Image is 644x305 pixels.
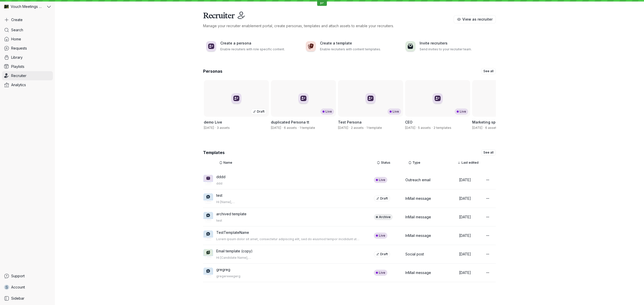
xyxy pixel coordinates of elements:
div: Vouch Meetings Demo [2,2,46,11]
div: Live [374,177,387,183]
a: See all [481,68,496,74]
button: Last edited [455,160,481,166]
span: demo Live [204,120,222,124]
span: 5 assets [418,126,431,130]
p: Outreach email [405,177,431,182]
span: Home [11,37,21,42]
p: InMail message [405,270,431,275]
a: Email template (copy)Hi [Candidate Name],DraftSocial post[DATE]More actions [203,245,496,264]
span: See all [483,150,494,155]
a: Support [2,271,53,281]
p: ddd [216,181,361,186]
span: [DATE] [472,126,482,130]
div: Archive [374,214,393,220]
img: Vouch Meetings Demo avatar [4,4,9,9]
button: More actions [484,269,492,277]
span: [DATE] [204,126,214,130]
a: Analytics [2,80,53,89]
span: 1 template [366,126,382,130]
p: Enable recruiters with content templates. [320,47,393,52]
div: Live [374,270,387,276]
a: dddddddLiveOutreach email[DATE]More actions [203,171,496,189]
div: Live [455,109,468,115]
a: Playlists [2,62,53,71]
p: gregreg [216,267,361,272]
p: Social post [405,252,424,257]
p: [DATE] [459,177,471,182]
span: S [5,285,8,290]
button: More actions [484,213,492,221]
span: 6 assets [284,126,297,130]
p: [DATE] [459,196,471,201]
button: More actions [484,232,492,240]
a: archived templatetestArchiveInMail message[DATE]More actions [203,208,496,226]
p: [DATE] [459,270,471,275]
span: Create [11,17,23,22]
span: Search [11,27,23,33]
div: Live [374,233,387,239]
p: Hi [Candidate Name], [216,256,361,260]
p: dddd [216,174,361,179]
button: Type [408,160,420,166]
a: See all [481,149,496,156]
p: archived template [216,211,361,217]
a: TestTemplateNameLorem ipsum dolor sit amet, consectetur adipiscing elit, sed do eiusmod tempor in... [203,226,496,245]
span: Library [11,55,23,60]
p: Email template (copy) [216,249,361,254]
span: Vouch Meetings Demo [11,4,43,9]
button: View as recruiter [454,15,496,23]
span: Support [11,273,25,279]
span: Recruiter [11,73,26,78]
p: Enable recruiters with role specific content. [220,47,294,52]
a: SAccount [2,283,53,292]
p: InMail message [405,215,431,220]
p: gregereeegerg [216,274,361,278]
p: test [216,219,361,223]
h1: Recruiter [203,10,234,20]
button: Name [219,160,232,166]
button: More actions [484,194,492,203]
span: [DATE] [271,126,281,130]
button: More actions [484,176,492,184]
span: [DATE] [405,126,415,130]
h3: Create a persona [220,41,294,46]
div: Live [320,109,334,115]
span: See all [483,69,494,74]
span: · [482,126,485,130]
span: Sidebar [11,296,24,301]
span: · [364,126,366,130]
span: Playlists [11,64,24,69]
span: 3 assets [217,126,230,130]
a: Search [2,25,53,35]
h3: Templates [203,150,225,155]
a: testHi [Name],DraftInMail message[DATE]More actions [203,189,496,208]
span: 2 templates [434,126,451,130]
p: [DATE] [459,252,471,257]
span: Requests [11,46,27,51]
a: Sidebar [2,294,53,303]
span: · [297,126,300,130]
h3: Create a template [320,41,393,46]
h3: Invite recruiters [420,41,493,46]
h3: Personas [203,68,222,74]
span: Last edited [462,160,479,165]
span: · [214,126,217,130]
span: 6 assets [485,126,498,130]
span: Name [223,160,232,165]
span: · [431,126,434,130]
button: More actions [484,250,492,258]
p: InMail message [405,233,431,238]
button: Status [377,160,390,166]
p: test [216,193,361,198]
span: [DATE] [338,126,348,130]
a: Requests [2,44,53,53]
button: Vouch Meetings Demo avatarVouch Meetings Demo [2,2,53,11]
button: Create [2,15,53,24]
span: duplicated Persona tt [271,120,309,124]
span: Test Persona [338,120,362,124]
a: Home [2,35,53,44]
div: Draft [251,109,267,115]
span: Status [381,160,390,165]
span: · [281,126,284,130]
span: · [348,126,351,130]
